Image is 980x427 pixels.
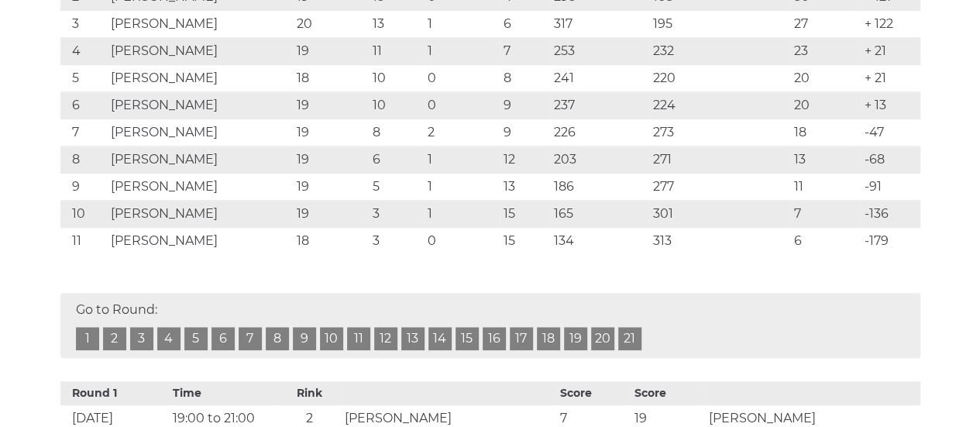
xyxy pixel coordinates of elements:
[401,327,425,350] a: 13
[60,119,107,146] td: 7
[347,327,370,350] a: 11
[293,174,369,201] td: 19
[649,65,790,92] td: 220
[239,327,262,350] a: 7
[649,228,790,255] td: 313
[107,174,294,201] td: [PERSON_NAME]
[369,146,425,174] td: 6
[649,38,790,65] td: 232
[374,327,397,350] a: 12
[293,201,369,228] td: 19
[60,174,107,201] td: 9
[278,381,341,405] th: Rink
[500,11,550,38] td: 6
[60,92,107,119] td: 6
[861,146,920,174] td: -68
[500,119,550,146] td: 9
[130,327,153,350] a: 3
[293,228,369,255] td: 18
[107,119,294,146] td: [PERSON_NAME]
[369,119,425,146] td: 8
[424,11,500,38] td: 1
[631,381,705,405] th: Score
[550,11,649,38] td: 317
[293,92,369,119] td: 19
[500,201,550,228] td: 15
[369,11,425,38] td: 13
[107,38,294,65] td: [PERSON_NAME]
[369,65,425,92] td: 10
[649,146,790,174] td: 271
[293,38,369,65] td: 19
[369,228,425,255] td: 3
[550,146,649,174] td: 203
[157,327,181,350] a: 4
[861,38,920,65] td: + 21
[76,327,99,350] a: 1
[184,327,208,350] a: 5
[790,119,861,146] td: 18
[103,327,126,350] a: 2
[790,146,861,174] td: 13
[293,11,369,38] td: 20
[591,327,614,350] a: 20
[790,38,861,65] td: 23
[107,65,294,92] td: [PERSON_NAME]
[60,65,107,92] td: 5
[649,201,790,228] td: 301
[169,381,278,405] th: Time
[564,327,587,350] a: 19
[861,11,920,38] td: + 122
[293,119,369,146] td: 19
[424,146,500,174] td: 1
[107,92,294,119] td: [PERSON_NAME]
[500,146,550,174] td: 12
[424,38,500,65] td: 1
[369,92,425,119] td: 10
[649,119,790,146] td: 273
[790,201,861,228] td: 7
[861,228,920,255] td: -179
[369,174,425,201] td: 5
[550,92,649,119] td: 237
[790,228,861,255] td: 6
[60,201,107,228] td: 10
[500,65,550,92] td: 8
[424,174,500,201] td: 1
[293,327,316,350] a: 9
[211,327,235,350] a: 6
[500,174,550,201] td: 13
[483,327,506,350] a: 16
[790,174,861,201] td: 11
[107,11,294,38] td: [PERSON_NAME]
[293,65,369,92] td: 18
[556,381,631,405] th: Score
[424,65,500,92] td: 0
[500,38,550,65] td: 7
[550,119,649,146] td: 226
[510,327,533,350] a: 17
[861,119,920,146] td: -47
[618,327,641,350] a: 21
[550,65,649,92] td: 241
[790,92,861,119] td: 20
[60,228,107,255] td: 11
[550,38,649,65] td: 253
[60,293,920,358] div: Go to Round:
[500,92,550,119] td: 9
[424,119,500,146] td: 2
[424,228,500,255] td: 0
[320,327,343,350] a: 10
[649,92,790,119] td: 224
[369,201,425,228] td: 3
[424,201,500,228] td: 1
[861,65,920,92] td: + 21
[293,146,369,174] td: 19
[60,11,107,38] td: 3
[60,381,170,405] th: Round 1
[790,11,861,38] td: 27
[649,11,790,38] td: 195
[107,146,294,174] td: [PERSON_NAME]
[428,327,452,350] a: 14
[107,201,294,228] td: [PERSON_NAME]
